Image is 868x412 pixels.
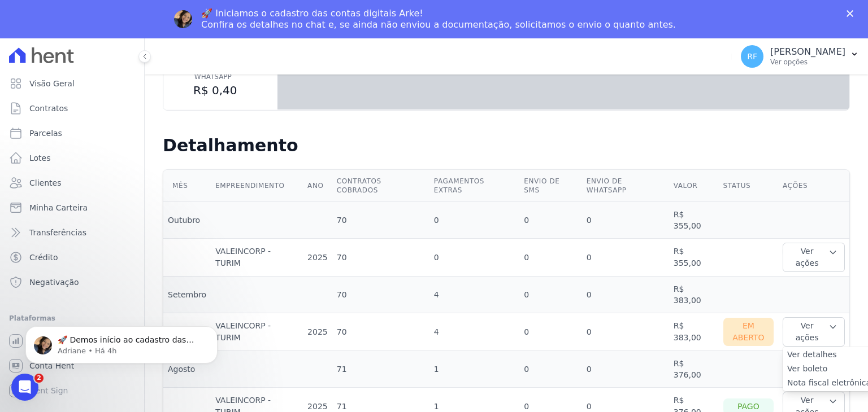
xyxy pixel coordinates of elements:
td: 70 [332,202,429,239]
td: 70 [332,239,429,277]
a: Minha Carteira [5,196,140,219]
dd: R$ 0,40 [175,82,266,98]
td: 0 [429,239,519,277]
td: 0 [519,277,582,313]
th: Status [719,170,778,202]
td: 0 [429,202,519,239]
th: Ano [303,170,332,202]
a: Crédito [5,246,140,269]
th: Ações [778,170,849,202]
a: Conta Hent [5,354,140,377]
p: Message from Adriane, sent Há 4h [49,43,195,54]
td: R$ 383,00 [669,277,719,313]
td: R$ 376,00 [669,351,719,388]
div: 🚀 Iniciamos o cadastro das contas digitais Arke! Confira os detalhes no chat e, se ainda não envi... [201,8,676,30]
th: Valor [669,170,719,202]
span: Crédito [29,252,58,263]
iframe: Intercom notifications mensagem [8,303,235,382]
p: Ver opções [770,58,845,67]
span: Lotes [29,152,51,164]
td: 0 [519,202,582,239]
td: 4 [429,277,519,313]
span: Negativação [29,277,79,288]
th: Envio de SMS [519,170,582,202]
td: 0 [582,351,669,388]
td: 2025 [303,239,332,277]
a: Transferências [5,221,140,244]
span: Transferências [29,227,86,238]
td: VALEINCORP - TURIM [211,313,303,351]
div: Fechar [847,10,858,17]
a: Lotes [5,147,140,169]
a: Contratos [5,97,140,120]
button: Ver ações [783,243,845,272]
td: 0 [582,239,669,277]
td: 1 [429,351,519,388]
span: Contratos [29,103,68,114]
td: 70 [332,277,429,313]
iframe: Intercom live chat [11,374,38,401]
td: Outubro [163,202,211,239]
a: Negativação [5,271,140,293]
span: Clientes [29,177,61,189]
span: Parcelas [29,128,62,139]
th: Contratos cobrados [332,170,429,202]
td: 0 [519,239,582,277]
a: Clientes [5,172,140,194]
th: Empreendimento [211,170,303,202]
img: Profile image for Adriane [174,10,192,28]
td: 0 [519,313,582,351]
span: RF [747,52,757,60]
td: R$ 383,00 [669,313,719,351]
a: Parcelas [5,122,140,144]
div: Em Aberto [723,318,774,346]
button: RF [PERSON_NAME] Ver opções [732,41,868,72]
th: Envio de Whatsapp [582,170,669,202]
td: Setembro [163,277,211,313]
span: 2 [34,374,44,383]
th: Pagamentos extras [429,170,519,202]
th: Mês [163,170,211,202]
h2: Detalhamento [163,135,850,156]
span: 🚀 Demos início ao cadastro das Contas Digitais Arke! Iniciamos a abertura para clientes do modelo... [49,33,193,266]
td: VALEINCORP - TURIM [211,239,303,277]
td: 2025 [303,313,332,351]
a: Recebíveis [5,330,140,352]
span: Visão Geral [29,78,75,89]
button: Ver ações [783,317,845,347]
td: R$ 355,00 [669,239,719,277]
td: 0 [582,313,669,351]
td: R$ 355,00 [669,202,719,239]
td: 4 [429,313,519,351]
td: 0 [582,277,669,313]
td: 70 [332,313,429,351]
span: Minha Carteira [29,202,88,213]
td: 71 [332,351,429,388]
td: 0 [582,202,669,239]
a: Visão Geral [5,72,140,95]
p: [PERSON_NAME] [770,46,845,58]
td: 0 [519,351,582,388]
